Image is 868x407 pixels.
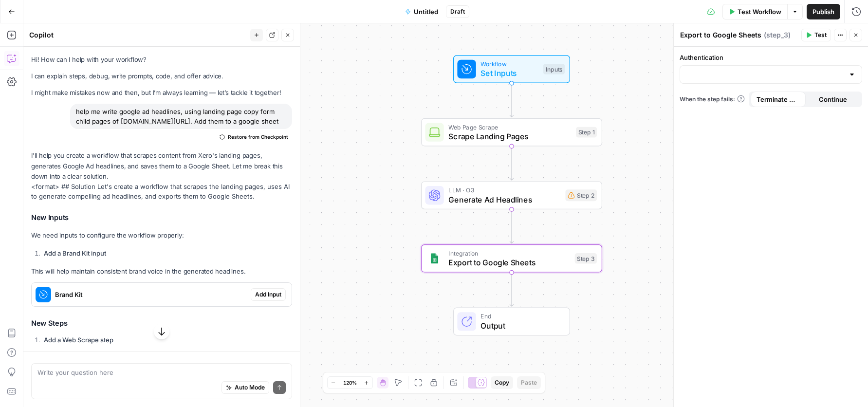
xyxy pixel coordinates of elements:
button: Test Workflow [722,4,787,19]
button: Continue [806,92,861,107]
span: Integration [448,248,570,258]
p: I'll help you create a workflow that scrapes content from Xero's landing pages, generates Google ... [31,150,292,181]
div: Inputs [543,64,565,74]
button: Untitled [399,4,444,19]
g: Edge from step_3 to end [510,273,513,307]
button: Paste [517,376,541,389]
g: Edge from start to step_1 [510,83,513,117]
div: LLM · O3Generate Ad HeadlinesStep 2 [421,181,602,209]
button: Copy [491,376,513,389]
div: Step 1 [576,127,597,138]
span: Paste [521,378,537,387]
div: help me write google ad headlines, using landing page copy form child pages of [DOMAIN_NAME][URL]... [70,104,292,129]
span: Workflow [480,59,538,69]
span: Web Page Scrape [448,122,571,131]
button: Restore from Checkpoint [216,131,292,143]
span: Set Inputs [480,67,538,79]
h3: New Inputs [31,211,292,224]
span: Copy [495,378,509,387]
div: Step 2 [565,189,597,201]
button: Add Input [251,288,286,301]
span: Add Input [255,290,281,299]
g: Edge from step_2 to step_3 [510,209,513,243]
span: ( step_3 ) [764,30,791,40]
span: Output [480,320,560,332]
span: Publish [813,7,834,17]
img: Group%201%201.png [429,253,441,264]
div: Step 3 [575,253,597,264]
span: Generate Ad Headlines [448,194,560,205]
span: Draft [450,7,465,16]
a: When the step fails: [680,95,745,104]
span: Scrape Landing Pages [448,130,571,142]
span: Untitled [414,7,438,17]
button: Auto Mode [222,381,269,394]
p: I can explain steps, debug, write prompts, code, and offer advice. [31,71,292,81]
p: I might make mistakes now and then, but I’m always learning — let’s tackle it together! [31,88,292,98]
h3: New Steps [31,317,292,330]
span: LLM · O3 [448,185,560,195]
div: Copilot [29,30,247,40]
strong: Add a Brand Kit input [44,249,106,257]
button: Test [801,29,831,41]
div: EndOutput [421,308,602,336]
p: Hi! How can I help with your workflow? [31,55,292,65]
button: Publish [807,4,840,19]
div: Web Page ScrapeScrape Landing PagesStep 1 [421,118,602,147]
span: Test [814,31,827,39]
span: Auto Mode [235,383,265,392]
strong: Add a Web Scrape step [44,336,113,344]
p: This will help maintain consistent brand voice in the generated headlines. [31,266,292,277]
div: IntegrationExport to Google SheetsStep 3 [421,244,602,273]
span: Test Workflow [738,7,781,17]
span: 120% [343,379,357,387]
label: Authentication [680,53,862,62]
span: Continue [819,94,847,104]
span: Brand Kit [55,290,247,299]
div: WorkflowSet InputsInputs [421,55,602,83]
span: Export to Google Sheets [448,257,570,268]
span: Terminate Workflow [757,94,800,104]
textarea: Export to Google Sheets [680,30,761,40]
g: Edge from step_1 to step_2 [510,146,513,180]
p: We need inputs to configure the workflow properly: [31,230,292,240]
span: Restore from Checkpoint [228,133,288,141]
span: End [480,312,560,321]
